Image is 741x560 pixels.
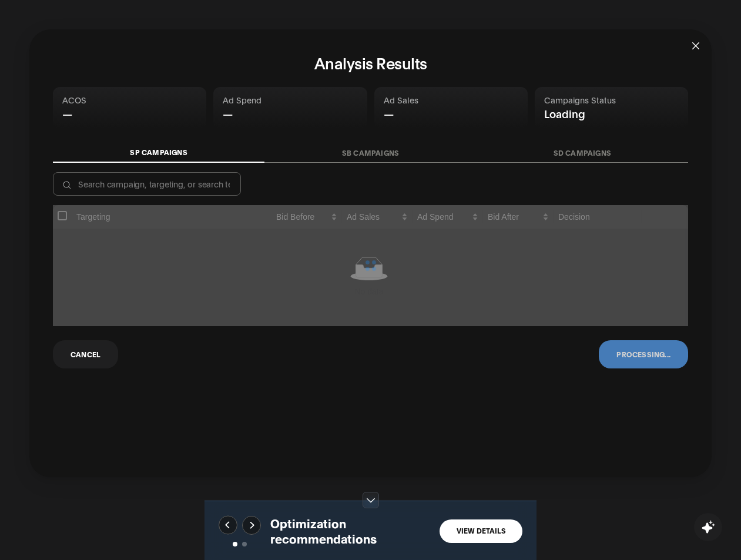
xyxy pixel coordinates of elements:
button: Next slide [242,515,261,535]
button: SP Campaigns [53,143,264,163]
div: Campaigns Status [544,94,679,105]
div: Ad Spend [223,94,357,105]
h3: Optimization recommendations [270,515,430,546]
div: Loading [544,105,679,122]
input: Search campaign, targeting, or search term... [77,177,231,190]
div: — [384,105,518,122]
h2: Analysis Results [53,53,688,73]
button: Close [680,29,712,61]
button: Go to slide 1 [233,542,237,546]
button: SB Campaigns [264,143,476,163]
button: Cancel [53,340,118,368]
div: Ad Sales [384,94,518,105]
span: close [691,41,700,51]
button: SD Campaigns [477,143,688,163]
div: — [223,105,357,122]
button: Processing... [599,340,688,368]
button: View Details [440,519,522,543]
button: Go to slide 2 [242,542,247,546]
div: — [62,105,197,122]
div: ACOS [62,94,197,105]
button: Previous slide [219,515,237,535]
